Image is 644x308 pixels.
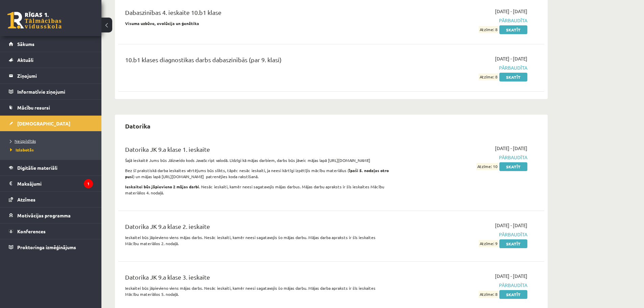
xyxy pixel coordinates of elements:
[400,64,527,71] span: Pārbaudīta
[400,154,527,161] span: Pārbaudīta
[495,222,527,229] span: [DATE] - [DATE]
[499,25,527,34] a: Skatīt
[17,57,33,63] span: Aktuāli
[17,68,93,84] legend: Ziņojumi
[479,26,498,33] span: Atzīme: 8
[17,228,46,234] span: Konferences
[9,239,93,255] a: Proktoringa izmēģinājums
[17,41,34,47] span: Sākums
[9,68,93,84] a: Ziņojumi
[125,222,390,234] div: Datorika JK 9.a klase 2. ieskaite
[17,196,35,203] span: Atzīmes
[125,184,199,189] strong: Ieskaitei būs jāpievieno 2 mājas darbi
[125,8,390,20] div: Dabaszinības 4. ieskaite 10.b1 klase
[400,231,527,238] span: Pārbaudīta
[125,55,390,68] div: 10.b1 klases diagnostikas darbs dabaszinībās (par 9. klasi)
[9,160,93,175] a: Digitālie materiāli
[17,104,50,111] span: Mācību resursi
[499,73,527,81] a: Skatīt
[9,192,93,207] a: Atzīmes
[125,167,390,180] p: Bez šī prakstiskā darba ieskaites vērtējums būs slikts, tāpēc nesāc ieskaiti, ja neesi kārtīgi iz...
[84,179,93,188] i: 1
[9,100,93,115] a: Mācību resursi
[125,21,199,26] strong: Visuma uzbūve, evolūcija un ģenētika
[9,84,93,99] a: Informatīvie ziņojumi
[125,145,390,157] div: Datorika JK 9.a klase 1. ieskaite
[400,17,527,24] span: Pārbaudīta
[10,138,95,144] a: Neizpildītās
[10,147,95,153] a: Izlabotās
[17,120,70,126] span: [DEMOGRAPHIC_DATA]
[10,147,34,152] span: Izlabotās
[125,285,390,297] p: Ieskaitei būs jāpievieno viens mājas darbs. Nesāc ieskaiti, kamēr neesi sagatavojis šo mājas darb...
[9,36,93,52] a: Sākums
[499,290,527,299] a: Skatīt
[479,240,498,247] span: Atzīme: 9
[479,291,498,298] span: Atzīme: 8
[9,223,93,239] a: Konferences
[118,118,157,134] h2: Datorika
[495,273,527,280] span: [DATE] - [DATE]
[125,168,389,179] strong: īpaši 5. nodaļas otro pusi
[499,162,527,171] a: Skatīt
[9,208,93,223] a: Motivācijas programma
[10,138,36,144] span: Neizpildītās
[125,234,390,246] p: Ieskaitei būs jāpievieno viens mājas darbs. Nesāc ieskaiti, kamēr neesi sagatavojis šo mājas darb...
[495,145,527,152] span: [DATE] - [DATE]
[17,84,93,99] legend: Informatīvie ziņojumi
[125,157,390,163] p: Šajā ieskaitē Jums būs Jāizveido kods JavaScript valodā. Līdzīgi kā mājas darbiem, darbs būs jāve...
[125,184,390,196] p: . Nesāc ieskaiti, kamēr neesi sagatavojis mājas darbus. Mājas darbu apraksts ir šīs ieskaites Māc...
[479,73,498,80] span: Atzīme: 8
[476,163,498,170] span: Atzīme: 10
[499,239,527,248] a: Skatīt
[9,116,93,131] a: [DEMOGRAPHIC_DATA]
[17,165,57,171] span: Digitālie materiāli
[17,244,76,250] span: Proktoringa izmēģinājums
[9,176,93,191] a: Maksājumi1
[400,282,527,289] span: Pārbaudīta
[17,176,93,191] legend: Maksājumi
[9,52,93,68] a: Aktuāli
[495,55,527,62] span: [DATE] - [DATE]
[7,12,62,29] a: Rīgas 1. Tālmācības vidusskola
[17,212,71,218] span: Motivācijas programma
[125,273,390,285] div: Datorika JK 9.a klase 3. ieskaite
[495,8,527,15] span: [DATE] - [DATE]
